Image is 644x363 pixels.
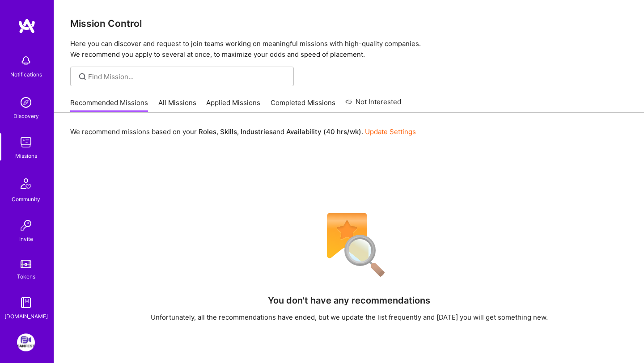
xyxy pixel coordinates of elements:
a: All Missions [158,98,196,113]
input: Find Mission... [88,72,287,81]
img: FanFest: Media Engagement Platform [17,333,35,351]
div: [DOMAIN_NAME] [4,312,48,321]
img: bell [17,52,35,70]
h4: You don't have any recommendations [268,295,430,306]
b: Availability (40 hrs/wk) [286,127,361,136]
p: Here you can discover and request to join teams working on meaningful missions with high-quality ... [70,38,628,60]
b: Roles [199,127,216,136]
i: icon SearchGrey [77,72,88,82]
img: tokens [21,260,31,268]
h3: Mission Control [70,18,628,29]
b: Skills [220,127,237,136]
div: Community [12,194,40,204]
img: No Results [311,207,387,283]
a: Not Interested [345,97,401,113]
img: teamwork [17,133,35,151]
img: Community [15,173,37,194]
a: Completed Missions [271,98,335,113]
div: Tokens [17,272,35,281]
a: FanFest: Media Engagement Platform [15,333,37,351]
img: Invite [17,216,35,234]
div: Notifications [10,70,42,79]
img: discovery [17,93,35,111]
div: Missions [15,151,37,160]
a: Update Settings [365,127,416,136]
img: logo [18,18,36,34]
b: Industries [241,127,273,136]
a: Recommended Missions [70,98,148,113]
a: Applied Missions [206,98,260,113]
div: Invite [19,234,33,244]
img: guide book [17,294,35,312]
p: We recommend missions based on your , , and . [70,127,416,136]
div: Discovery [13,111,39,121]
div: Unfortunately, all the recommendations have ended, but we update the list frequently and [DATE] y... [151,312,548,322]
